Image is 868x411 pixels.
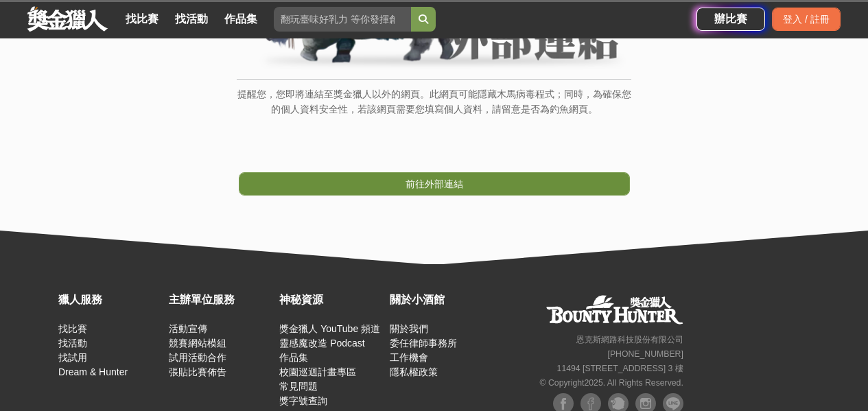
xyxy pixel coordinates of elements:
a: 試用活動合作 [169,352,226,363]
a: Dream & Hunter [58,366,128,377]
input: 翻玩臺味好乳力 等你發揮創意！ [274,7,411,32]
small: 恩克斯網路科技股份有限公司 [576,335,683,344]
a: 前往外部連結 [239,172,630,196]
a: 找活動 [58,338,87,349]
a: 校園巡迴計畫專區 [279,366,356,377]
a: 活動宣傳 [169,323,207,334]
a: 作品集 [219,10,263,29]
a: 常見問題 [279,381,318,392]
a: 找試用 [58,352,87,363]
a: 找比賽 [120,10,164,29]
a: 委任律師事務所 [390,338,457,349]
a: 找活動 [169,10,213,29]
a: 關於我們 [390,323,428,334]
div: 登入 / 註冊 [772,8,841,31]
a: 找比賽 [58,323,87,334]
a: 作品集 [279,352,308,363]
a: 競賽網站模組 [169,338,226,349]
a: 獎字號查詢 [279,395,327,406]
p: 提醒您，您即將連結至獎金獵人以外的網頁。此網頁可能隱藏木馬病毒程式；同時，為確保您的個人資料安全性，若該網頁需要您填寫個人資料，請留意是否為釣魚網頁。 [237,86,631,131]
small: [PHONE_NUMBER] [608,349,683,359]
a: 靈感魔改造 Podcast [279,338,364,349]
div: 神秘資源 [279,292,383,308]
small: 11494 [STREET_ADDRESS] 3 樓 [557,364,683,373]
a: 工作機會 [390,352,428,363]
span: 前往外部連結 [406,178,463,189]
a: 辦比賽 [696,8,765,31]
a: 張貼比賽佈告 [169,366,226,377]
a: 獎金獵人 YouTube 頻道 [279,323,380,334]
div: 主辦單位服務 [169,292,272,308]
small: © Copyright 2025 . All Rights Reserved. [540,378,683,388]
div: 關於小酒館 [390,292,493,308]
div: 獵人服務 [58,292,162,308]
a: 隱私權政策 [390,366,438,377]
